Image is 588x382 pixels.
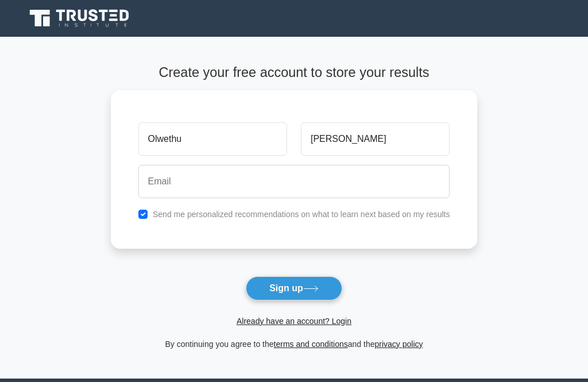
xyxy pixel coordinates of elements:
input: Last name [301,122,450,156]
input: First name [138,122,287,156]
label: Send me personalized recommendations on what to learn next based on my results [153,210,450,219]
a: Already have an account? Login [237,317,351,326]
h4: Create your free account to store your results [111,64,478,80]
input: Email [138,165,450,198]
a: privacy policy [375,339,423,349]
button: Sign up [246,276,342,300]
div: By continuing you agree to the and the [104,337,485,351]
a: terms and conditions [274,339,348,349]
